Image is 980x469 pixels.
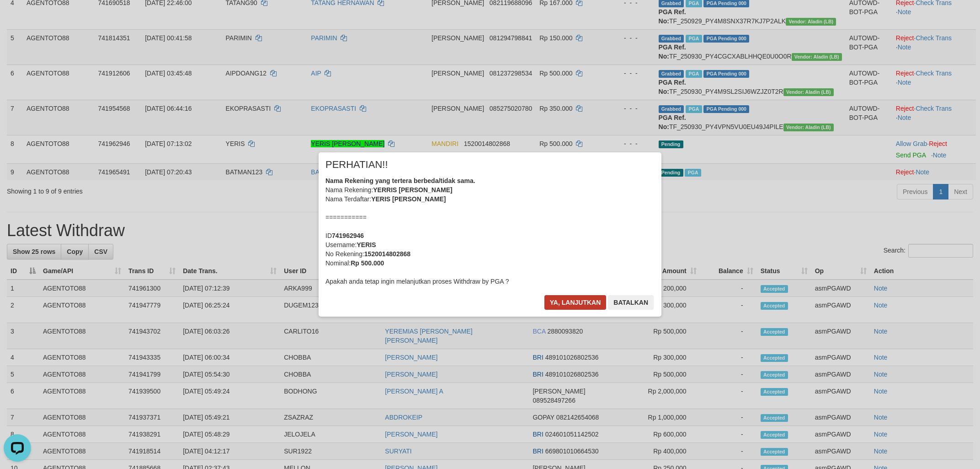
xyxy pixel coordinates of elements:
b: 741962946 [332,232,364,239]
b: 1520014802868 [364,250,410,258]
b: Rp 500.000 [351,259,384,267]
button: Ya, lanjutkan [544,295,607,310]
b: Nama Rekening yang tertera berbeda/tidak sama. [325,177,475,184]
span: PERHATIAN!! [325,160,388,169]
div: Nama Rekening: Nama Terdaftar: =========== ID Username: No Rekening: Nominal: Apakah anda tetap i... [325,176,655,286]
b: YERIS [PERSON_NAME] [371,195,446,203]
b: YERRIS [PERSON_NAME] [373,186,452,194]
button: Open LiveChat chat widget [4,4,31,31]
button: Batalkan [608,295,654,310]
b: YERIS [357,241,376,248]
